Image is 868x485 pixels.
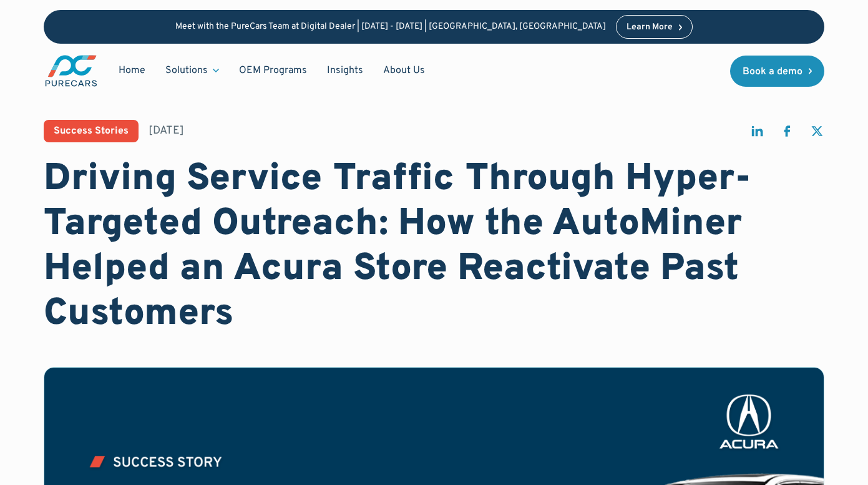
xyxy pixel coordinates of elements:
div: Solutions [165,64,208,77]
a: OEM Programs [229,59,317,82]
a: Book a demo [730,56,825,87]
p: Meet with the PureCars Team at Digital Dealer | [DATE] - [DATE] | [GEOGRAPHIC_DATA], [GEOGRAPHIC_... [175,22,606,32]
a: Learn More [616,15,693,39]
div: Success Stories [54,126,129,136]
a: share on linkedin [749,124,764,144]
img: purecars logo [44,54,99,88]
div: [DATE] [149,123,184,139]
a: share on twitter [809,124,824,144]
div: Solutions [155,59,229,82]
a: Insights [317,59,373,82]
a: main [44,54,99,88]
h1: Driving Service Traffic Through Hyper-Targeted Outreach: How the AutoMiner Helped an Acura Store ... [44,157,825,337]
div: Learn More [627,23,673,32]
a: Home [109,59,155,82]
div: Book a demo [743,67,802,77]
a: About Us [373,59,435,82]
a: share on facebook [779,124,794,144]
